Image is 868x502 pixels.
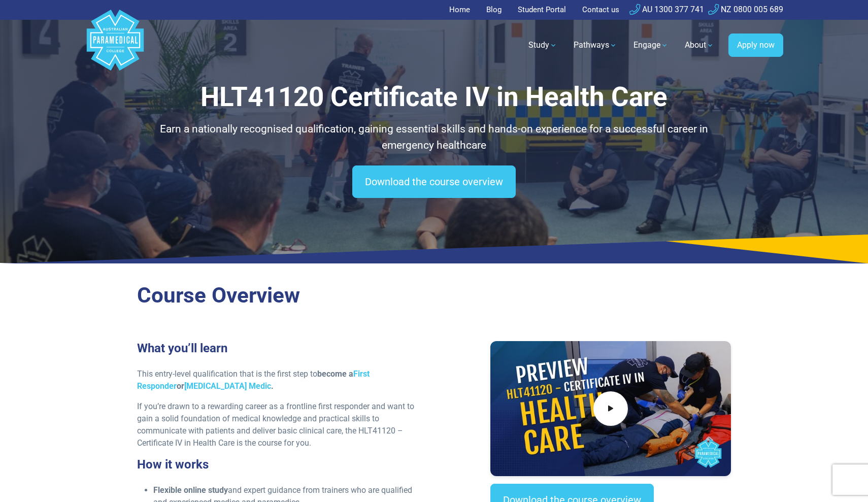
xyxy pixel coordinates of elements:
[137,121,731,153] p: Earn a nationally recognised qualification, gaining essential skills and hands-on experience for ...
[137,457,428,472] h3: How it works
[627,31,675,59] a: Engage
[629,5,704,14] a: AU 1300 377 741
[137,283,731,309] h2: Course Overview
[522,31,563,59] a: Study
[728,34,783,57] a: Apply now
[708,5,783,14] a: NZ 0800 005 689
[679,31,720,59] a: About
[137,369,370,391] strong: become a or .
[137,341,428,356] h3: What you’ll learn
[153,485,228,495] strong: Flexible online study
[85,20,146,71] a: Australian Paramedical College
[137,81,731,113] h1: HLT41120 Certificate IV in Health Care
[137,368,428,392] p: This entry-level qualification that is the first step to
[567,31,623,59] a: Pathways
[352,165,516,198] a: Download the course overview
[184,381,271,391] a: [MEDICAL_DATA] Medic
[137,400,428,449] p: If you’re drawn to a rewarding career as a frontline first responder and want to gain a solid fou...
[137,369,370,391] a: First Responder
